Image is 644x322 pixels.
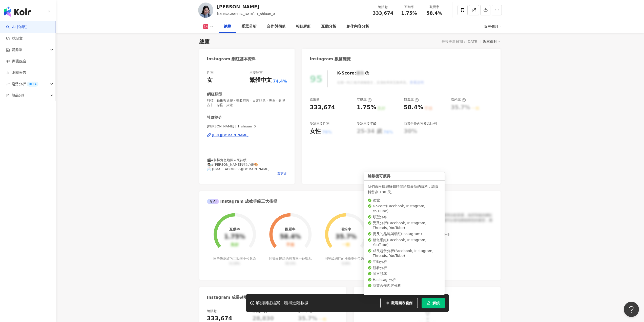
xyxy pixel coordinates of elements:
[368,259,441,264] li: 互動分析
[277,172,287,176] span: 看更多
[400,5,419,10] div: 互動率
[337,70,369,76] div: K-Score :
[432,301,440,305] span: 解鎖
[268,256,313,266] div: 同等級網紅的觀看率中位數為
[310,56,351,62] div: Instagram 數據總覽
[250,76,272,84] div: 繁體中文
[285,261,296,265] span: 35.5%
[6,82,10,86] span: rise
[207,158,273,176] span: 🎬#斜槓角色地圖未完待續 👩🏻‍🎨#[PERSON_NAME]要說の畫🎨 📩 [EMAIL_ADDRESS][DOMAIN_NAME] New video🎬🔗
[296,24,311,30] div: 相似網紅
[241,24,257,30] div: 受眾分析
[12,90,26,101] span: 競品分析
[357,121,377,126] div: 受眾主要年齡
[342,261,350,265] span: 0.8%
[207,115,222,120] div: 社群簡介
[368,271,441,276] li: 發文頻率
[368,277,441,282] li: Hashtag 分析
[422,298,445,308] button: 解鎖
[346,24,369,30] div: 創作內容分析
[207,199,277,204] div: Instagram 成效等級三大指標
[12,78,38,90] span: 趨勢分析
[199,38,210,45] div: 總覽
[426,11,442,16] span: 58.4%
[442,40,478,44] div: 最後更新日期：[DATE]
[256,300,308,306] div: 解鎖網紅檔案，獲得進階數據
[310,121,329,126] div: 受眾主要性別
[12,44,22,55] span: 資源庫
[368,204,441,214] li: K-Score ( Facebook, Instagram, YouTube )
[368,198,441,203] li: 總覽
[321,24,336,30] div: 互動分析
[285,227,296,231] div: 觀看率
[404,104,423,111] div: 58.4%
[368,238,441,248] li: 相似網紅 ( Facebook, Instagram, YouTube )
[368,283,441,288] li: 商業合作內容分析
[212,133,249,138] div: [URL][DOMAIN_NAME]
[368,215,441,220] li: 類型分布
[207,199,219,204] div: AI
[391,301,412,305] span: 觀看圖表範例
[368,184,441,195] div: 我們會根據您解鎖時間給您最新的資料，該資料留存 180 天。
[484,23,502,31] div: 近三個月
[207,56,256,62] div: Instagram 網紅基本資料
[207,76,213,84] div: 女
[310,98,320,102] div: 追蹤數
[207,98,287,107] span: 科技 · 藝術與娛樂 · 美妝時尚 · 日常話題 · 美食 · 命理占卜 · 穿搭 · 旅遊
[6,70,26,75] a: 洞察報告
[229,227,240,231] div: 互動率
[224,233,245,240] div: 1.75%
[342,242,350,247] div: 一般
[27,82,38,87] div: BETA
[357,98,372,102] div: 互動率
[427,301,430,305] span: lock
[368,249,441,258] li: 成長趨勢分析 ( Facebook, Instagram, Threads, YouTube )
[310,127,321,135] div: 女性
[217,12,275,16] span: [DEMOGRAPHIC_DATA], 1_shiuan_0
[425,5,444,10] div: 觀看率
[6,36,23,41] a: 找貼文
[373,5,393,10] div: 追蹤數
[368,221,441,231] li: 受眾分析 ( Facebook, Instagram, Threads, YouTube )
[404,121,437,126] div: 商業合作內容覆蓋比例
[6,25,27,30] a: searchAI 找網紅
[207,92,222,97] div: 網紅類型
[357,104,376,111] div: 1.75%
[273,79,287,84] span: 74.4%
[310,104,335,111] div: 333,674
[368,232,441,237] li: 提及的品牌與網紅 ( Instagram )
[280,233,301,240] div: 58.4%
[213,256,257,266] div: 同等級網紅的互動率中位數為
[286,242,294,247] div: 不佳
[336,233,357,240] div: 35.7%
[401,11,417,16] span: 1.75%
[224,24,231,30] div: 總覽
[217,4,275,10] div: [PERSON_NAME]
[231,242,239,247] div: 良好
[250,70,263,75] div: 主要語言
[230,261,240,265] span: 0.19%
[198,3,213,18] img: KOL Avatar
[207,124,287,129] span: [PERSON_NAME] | 1_shiuan_0
[368,266,441,271] li: 觀看分析
[404,98,419,102] div: 觀看率
[207,70,214,75] div: 性別
[364,172,445,181] div: 解鎖後可獲得
[4,7,31,17] img: logo
[6,59,26,64] a: 商案媒合
[380,298,418,308] button: 觀看圖表範例
[324,256,368,266] div: 同等級網紅的漲粉率中位數為
[207,133,287,138] a: [URL][DOMAIN_NAME]
[373,10,393,16] span: 333,674
[451,98,466,102] div: 漲粉率
[267,24,286,30] div: 合作與價值
[483,38,501,45] div: 近三個月
[341,227,351,231] div: 漲粉率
